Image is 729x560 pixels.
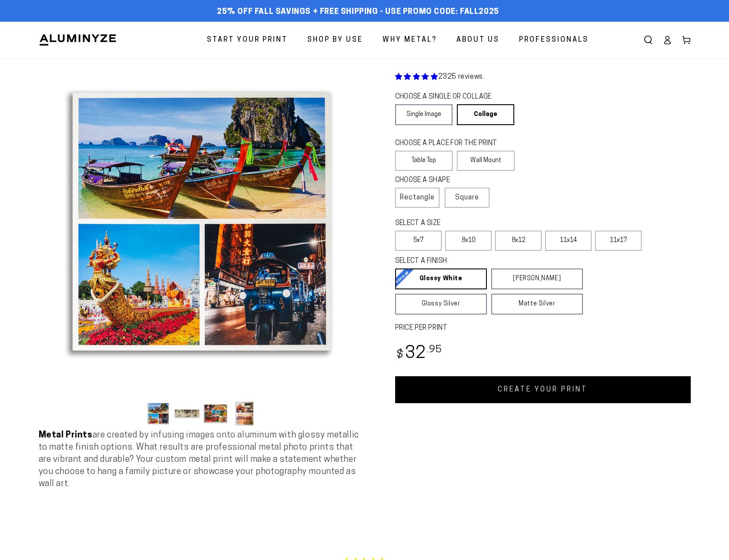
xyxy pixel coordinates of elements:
[495,231,542,251] label: 8x12
[39,431,93,440] strong: Metal Prints
[39,431,359,488] span: are created by infusing images onto aluminum with glossy metallic to matte finish options. What r...
[519,34,589,46] span: Professionals
[39,33,117,46] img: Aluminyze
[400,192,435,203] span: Rectangle
[395,323,691,333] label: PRICE PER PRINT
[207,34,288,46] span: Start Your Print
[395,176,482,186] legend: CHOOSE A SHAPE
[203,400,229,427] button: Load image 3 in gallery view
[39,59,365,429] media-gallery: Gallery Viewer
[513,29,595,52] a: Professionals
[639,30,658,50] summary: Search our site
[426,345,442,355] sup: .95
[396,349,404,361] span: $
[232,400,258,427] button: Load image 4 in gallery view
[383,34,437,46] span: Why Metal?
[457,151,515,171] label: Wall Mount
[217,7,499,17] span: 25% off FALL Savings + Free Shipping - Use Promo Code: FALL2025
[395,151,453,171] label: Table Top
[395,345,443,362] bdi: 32
[146,400,172,427] button: Load image 1 in gallery view
[457,104,514,125] a: Collage
[395,139,507,149] legend: CHOOSE A PLACE FOR THE PRINT
[395,294,487,315] a: Glossy Silver
[595,231,642,251] label: 11x17
[445,231,492,251] label: 8x10
[395,219,569,229] legend: SELECT A SIZE
[491,268,583,289] a: [PERSON_NAME]
[174,400,200,427] button: Load image 2 in gallery view
[455,192,479,203] span: Square
[200,29,294,52] a: Start Your Print
[395,256,562,266] legend: SELECT A FINISH
[307,34,363,46] span: Shop By Use
[491,294,583,315] a: Matte Silver
[456,34,499,46] span: About Us
[545,231,592,251] label: 11x14
[395,231,442,251] label: 5x7
[450,29,506,52] a: About Us
[301,29,369,52] a: Shop By Use
[395,104,453,125] a: Single Image
[395,92,506,102] legend: CHOOSE A SINGLE OR COLLAGE
[376,29,443,52] a: Why Metal?
[395,376,691,403] a: CREATE YOUR PRINT
[395,268,487,289] a: Glossy White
